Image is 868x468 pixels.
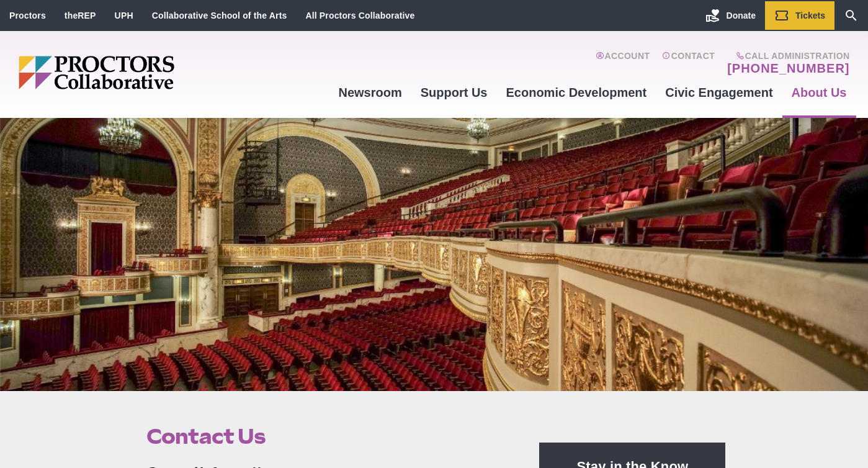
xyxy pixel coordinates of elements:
a: theREP [65,11,96,20]
a: Support Us [411,76,497,109]
a: Collaborative School of the Arts [152,11,287,20]
span: Call Administration [723,51,849,61]
a: Economic Development [497,76,656,109]
a: Tickets [765,1,834,30]
a: Newsroom [329,76,411,109]
span: Tickets [795,11,825,20]
h1: Contact Us [146,425,511,448]
a: All Proctors Collaborative [305,11,414,20]
a: Civic Engagement [656,76,782,109]
a: Contact [662,51,715,76]
span: Donate [727,11,756,20]
a: Search [834,1,868,30]
a: Proctors [9,11,46,20]
a: Account [596,51,650,76]
a: UPH [115,11,133,20]
a: Donate [696,1,765,30]
a: About Us [782,76,856,109]
img: Proctors logo [19,56,270,89]
a: [PHONE_NUMBER] [727,61,849,76]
